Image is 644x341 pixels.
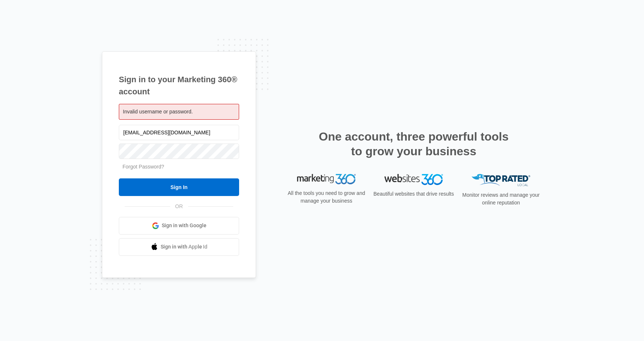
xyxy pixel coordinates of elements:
[119,125,239,140] input: Email
[316,129,511,159] h2: One account, three powerful tools to grow your business
[119,73,239,98] h1: Sign in to your Marketing 360® account
[297,174,356,184] img: Marketing 360
[472,174,530,186] img: Top Rated Local
[162,222,206,229] span: Sign in with Google
[123,109,193,115] span: Invalid username or password.
[119,217,239,235] a: Sign in with Google
[460,191,542,207] p: Monitor reviews and manage your online reputation
[384,174,443,185] img: Websites 360
[373,190,455,198] p: Beautiful websites that drive results
[122,164,164,170] a: Forgot Password?
[170,203,188,210] span: OR
[119,238,239,256] a: Sign in with Apple Id
[161,243,208,251] span: Sign in with Apple Id
[285,189,367,205] p: All the tools you need to grow and manage your business
[119,178,239,196] input: Sign In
